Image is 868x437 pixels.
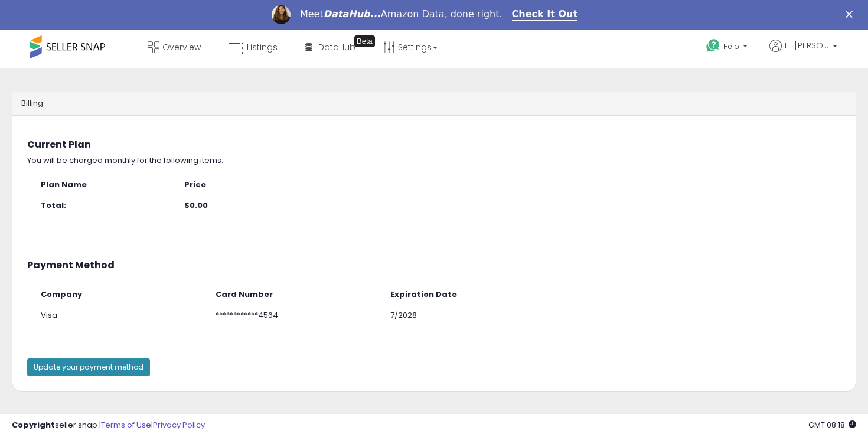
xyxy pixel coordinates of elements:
th: Card Number [211,285,386,305]
th: Company [36,285,211,305]
span: Listings [247,41,278,53]
a: Hi [PERSON_NAME] [769,40,837,66]
a: Check It Out [512,8,578,21]
span: Overview [162,41,201,53]
span: DataHub [318,41,355,53]
img: Profile image for Georgie [272,5,291,24]
th: Expiration Date [386,285,560,305]
h3: Current Plan [27,139,841,150]
span: Help [723,41,739,51]
a: Settings [374,30,446,65]
a: Help [697,30,759,66]
span: You will be charged monthly for the following items: [27,155,223,166]
td: Visa [36,305,211,326]
a: Overview [139,30,210,65]
a: Listings [220,30,286,65]
a: Privacy Policy [153,419,205,431]
i: Get Help [706,38,720,53]
th: Price [180,175,265,195]
div: seller snap | | [12,420,205,431]
a: Terms of Use [101,419,151,431]
span: Hi [PERSON_NAME] [785,40,829,51]
a: DataHub [296,30,364,65]
b: $0.00 [184,200,208,211]
th: Plan Name [36,175,180,195]
div: Meet Amazon Data, done right. [300,8,502,20]
div: Tooltip anchor [354,35,375,47]
b: Total: [41,200,66,211]
strong: Copyright [12,419,55,431]
h3: Payment Method [27,260,841,270]
button: Update your payment method [27,358,150,376]
i: DataHub... [324,8,381,19]
span: 2025-10-11 08:18 GMT [808,419,856,431]
div: Billing [12,92,856,116]
div: Close [846,11,857,18]
td: 7/2028 [386,305,560,326]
